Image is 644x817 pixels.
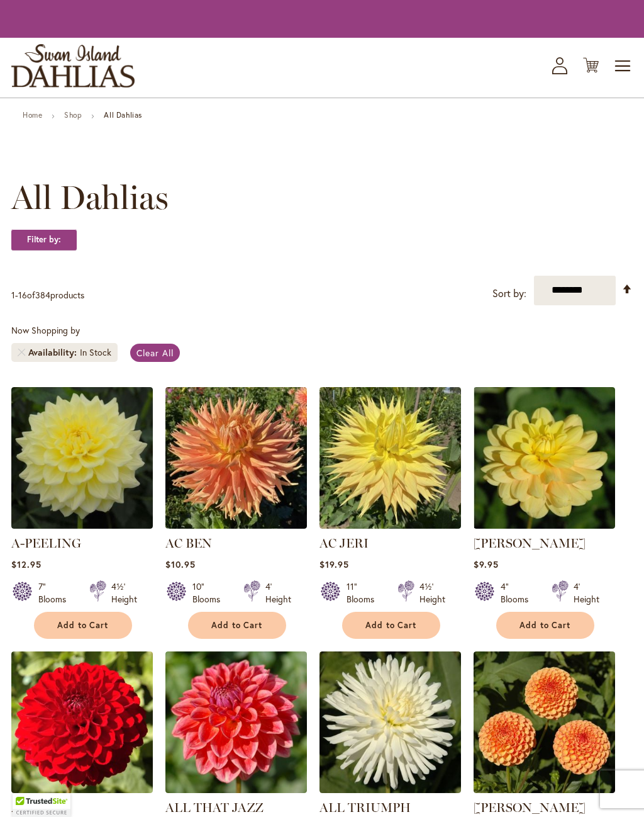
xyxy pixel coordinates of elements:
[130,344,180,362] a: Clear All
[319,558,349,570] span: $19.95
[474,800,586,815] a: [PERSON_NAME]
[319,800,411,815] a: ALL TRIUMPH
[111,580,137,606] div: 4½' Height
[11,784,153,796] a: ALI OOP
[11,519,153,531] a: A-Peeling
[11,800,63,815] a: ALI OOP
[319,387,461,529] img: AC Jeri
[165,536,212,551] a: AC BEN
[165,651,307,793] img: ALL THAT JAZZ
[18,349,25,356] a: Remove Availability In Stock
[28,346,80,359] span: Availability
[519,620,571,631] span: Add to Cart
[347,580,382,606] div: 11" Blooms
[211,620,263,631] span: Add to Cart
[319,651,461,793] img: ALL TRIUMPH
[57,620,109,631] span: Add to Cart
[574,580,599,606] div: 4' Height
[11,324,80,336] span: Now Shopping by
[165,784,307,796] a: ALL THAT JAZZ
[474,558,499,570] span: $9.95
[165,387,307,529] img: AC BEN
[34,612,132,639] button: Add to Cart
[136,347,174,359] span: Clear All
[165,800,264,815] a: ALL THAT JAZZ
[419,580,445,606] div: 4½' Height
[474,536,586,551] a: [PERSON_NAME]
[165,558,196,570] span: $10.95
[35,289,50,301] span: 384
[265,580,291,606] div: 4' Height
[64,110,82,120] a: Shop
[165,519,307,531] a: AC BEN
[23,110,42,120] a: Home
[501,580,536,606] div: 4" Blooms
[11,179,169,217] span: All Dahlias
[496,612,594,639] button: Add to Cart
[319,784,461,796] a: ALL TRIUMPH
[11,289,15,301] span: 1
[18,289,27,301] span: 16
[11,285,84,305] p: - of products
[38,580,74,606] div: 7" Blooms
[80,346,111,359] div: In Stock
[11,387,153,529] img: A-Peeling
[11,558,42,570] span: $12.95
[342,612,440,639] button: Add to Cart
[492,282,526,305] label: Sort by:
[365,620,417,631] span: Add to Cart
[104,110,142,120] strong: All Dahlias
[11,44,135,87] a: store logo
[474,519,615,531] a: AHOY MATEY
[319,519,461,531] a: AC Jeri
[192,580,228,606] div: 10" Blooms
[474,784,615,796] a: AMBER QUEEN
[319,536,369,551] a: AC JERI
[474,651,615,793] img: AMBER QUEEN
[11,651,153,793] img: ALI OOP
[11,536,81,551] a: A-PEELING
[9,772,45,808] iframe: Launch Accessibility Center
[11,229,77,251] strong: Filter by:
[474,387,615,529] img: AHOY MATEY
[188,612,286,639] button: Add to Cart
